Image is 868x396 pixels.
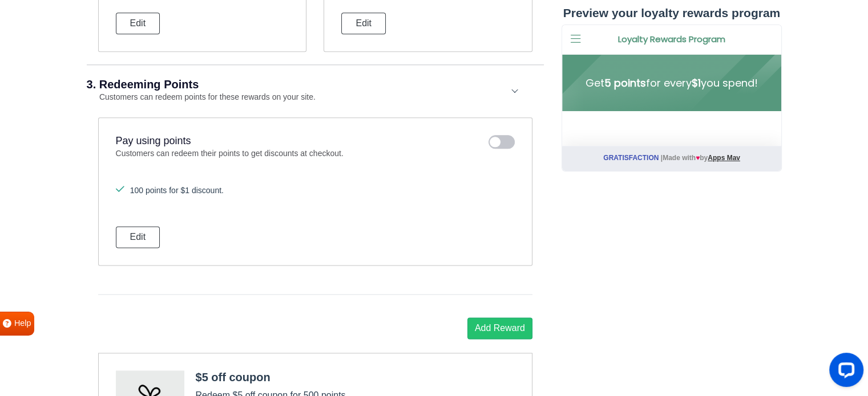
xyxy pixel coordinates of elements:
[87,92,316,101] small: Customers can redeem points for these rewards on your site.
[1,122,220,145] p: Made with by
[130,51,139,66] strong: $1
[820,348,868,396] iframe: LiveChat chat widget
[116,148,483,173] p: Customers can redeem their points to get discounts at checkout.
[99,129,101,137] span: |
[43,51,84,66] strong: 5 points
[116,13,160,34] button: Edit
[87,79,510,90] h2: 3. Redeeming Points
[42,129,97,137] a: Gratisfaction
[196,371,271,383] strong: $5 off coupon
[341,13,386,34] button: Edit
[116,185,515,197] li: 100 points for $1 discount.
[116,226,160,248] button: Edit
[27,10,193,20] h2: Loyalty Rewards Program
[134,129,138,137] i: ♥
[467,317,532,339] button: Add Reward
[116,135,483,148] h3: Pay using points
[14,317,31,330] span: Help
[146,129,179,137] a: Apps Mav
[12,53,208,64] h4: Get for every you spend!
[562,6,782,20] h3: Preview your loyalty rewards program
